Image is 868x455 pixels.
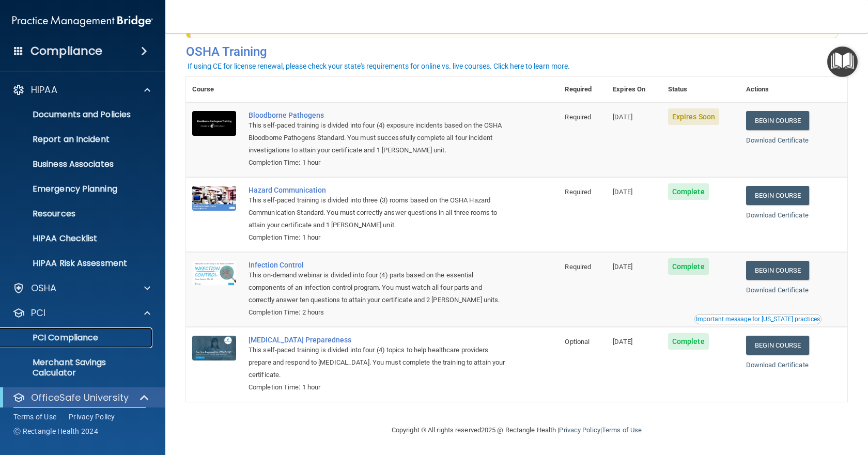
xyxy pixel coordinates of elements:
a: Hazard Communication [249,186,507,194]
div: Completion Time: 2 hours [249,306,507,319]
a: Terms of Use [602,426,642,434]
a: [MEDICAL_DATA] Preparedness [249,336,507,344]
span: [DATE] [613,113,632,121]
button: Read this if you are a dental practitioner in the state of CA [694,314,822,324]
th: Expires On [607,77,662,102]
span: [DATE] [613,338,632,346]
span: Optional [565,338,590,346]
span: Complete [668,258,709,275]
div: This on-demand webinar is divided into four (4) parts based on the essential components of an inf... [249,269,507,306]
th: Course [186,77,242,102]
div: This self-paced training is divided into four (4) exposure incidents based on the OSHA Bloodborne... [249,119,507,156]
a: Begin Course [746,336,809,355]
a: Privacy Policy [69,412,115,422]
a: Begin Course [746,261,809,280]
div: This self-paced training is divided into four (4) topics to help healthcare providers prepare and... [249,344,507,381]
a: OfficeSafe University [12,391,150,404]
th: Required [559,77,607,102]
p: OSHA [31,282,57,294]
span: Complete [668,333,709,350]
iframe: Drift Widget Chat Controller [670,361,856,423]
div: This self-paced training is divided into three (3) rooms based on the OSHA Hazard Communication S... [249,194,507,231]
p: HIPAA Risk Assessment [7,258,148,269]
a: OSHA [12,282,150,294]
a: Download Certificate [746,136,809,144]
a: Begin Course [746,111,809,130]
a: Infection Control [249,261,507,269]
th: Status [662,77,740,102]
div: Important message for [US_STATE] practices [696,316,820,322]
img: PMB logo [12,11,153,32]
span: Required [565,263,591,271]
span: Ⓒ Rectangle Health 2024 [13,426,98,436]
a: Terms of Use [13,412,56,422]
p: Resources [7,209,148,219]
p: OfficeSafe University [31,391,129,404]
span: Required [565,113,591,121]
a: Bloodborne Pathogens [249,111,507,119]
p: HIPAA [31,84,57,96]
h4: Compliance [30,44,102,58]
span: Expires Soon [668,108,719,125]
h4: OSHA Training [186,44,847,59]
a: Privacy Policy [559,426,600,434]
a: Download Certificate [746,286,809,294]
p: Report an Incident [7,134,148,145]
p: HIPAA Checklist [7,233,148,244]
div: Completion Time: 1 hour [249,381,507,394]
th: Actions [740,77,847,102]
div: If using CE for license renewal, please check your state's requirements for online vs. live cours... [188,62,570,70]
p: PCI [31,307,45,319]
div: Completion Time: 1 hour [249,156,507,169]
p: Merchant Savings Calculator [7,357,148,378]
span: [DATE] [613,263,632,271]
a: PCI [12,307,150,319]
p: Documents and Policies [7,109,148,120]
button: Open Resource Center [827,46,858,77]
p: Business Associates [7,159,148,169]
button: If using CE for license renewal, please check your state's requirements for online vs. live cours... [186,61,571,71]
div: Completion Time: 1 hour [249,231,507,244]
span: [DATE] [613,188,632,196]
a: Download Certificate [746,211,809,219]
span: Complete [668,183,709,200]
p: Emergency Planning [7,184,148,194]
div: Copyright © All rights reserved 2025 @ Rectangle Health | | [328,414,705,447]
p: PCI Compliance [7,333,148,343]
span: Required [565,188,591,196]
a: HIPAA [12,84,150,96]
a: Begin Course [746,186,809,205]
